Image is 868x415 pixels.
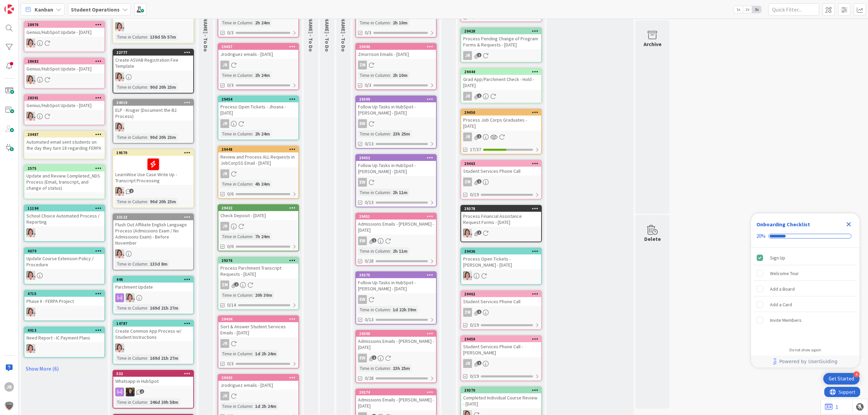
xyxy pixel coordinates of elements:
div: 2h 24m [253,130,272,138]
div: JR [463,132,472,141]
img: EW [126,293,135,302]
div: 29452 [359,155,436,160]
span: 1 [129,189,134,193]
span: 17/37 [470,146,481,153]
div: 2h 11m [391,189,409,196]
div: Process Open Tickets - Jhoana - [DATE] [218,102,298,117]
div: EW [113,344,193,352]
div: EW [358,119,367,128]
div: Review and Process ALL Requests in JobCorpSS Email - [DATE] [218,152,298,167]
div: 29428 [464,29,541,34]
div: Time in Column [115,83,147,91]
div: 2575 [24,165,104,171]
div: Jrodriguez emails - [DATE] [218,50,298,59]
div: JR [220,222,229,231]
div: 29448 [218,146,298,152]
div: 29451 [356,213,436,220]
img: avatar [4,401,14,411]
div: 20487 [24,131,104,138]
div: 22777 [113,49,193,56]
div: 28391Genius/HubSpot Update - [DATE] [24,95,104,110]
div: 29398 [356,331,436,337]
div: 11194School Choice Automated Process / Reporting [24,205,104,226]
div: 29378Process Financial Assistance Request Forms - [DATE] [461,206,541,227]
div: 29376 [221,258,298,263]
div: Invite Members is incomplete. [754,313,857,328]
div: Time in Column [115,133,147,141]
div: Checklist Container [751,213,860,368]
div: Sign Up is complete. [754,250,857,265]
div: 29462 [461,291,541,297]
div: 29378 [464,206,541,211]
div: 2h 11m [391,247,409,255]
img: EW [115,249,124,258]
div: EW [358,178,367,187]
div: EW [113,249,193,258]
div: EW [358,236,367,245]
div: Time in Column [358,247,390,255]
div: Checklist progress: 20% [756,233,854,239]
span: 0/19 [470,191,479,198]
div: Delete [644,235,661,243]
div: EW [24,308,104,316]
div: 29459 [461,336,541,342]
img: EW [115,123,124,131]
div: 28976 [27,22,104,27]
div: Invite Members [770,316,802,324]
div: Student Services Phone Call [461,167,541,175]
div: 29446Zmorrison Emails - [DATE] [356,44,436,59]
div: 29459Student Services Phone Call - [PERSON_NAME] [461,336,541,357]
div: 28682Genius/HubSpot Update - [DATE] [24,58,104,73]
img: EW [115,22,124,31]
div: Close Checklist [843,219,854,230]
div: 29403Jrodriguez emails - [DATE] [218,375,298,390]
div: Welcome Tour [770,269,799,277]
div: 29274Admissions Emails - [PERSON_NAME] - [DATE] [356,389,436,410]
div: 29403 [218,375,298,381]
div: 90d 20h 23m [148,83,178,91]
div: 19570 [116,150,193,155]
div: 2h 24m [253,19,272,26]
div: 22777 [116,50,193,55]
div: EW [356,295,436,304]
img: EW [26,39,35,47]
div: 29446 [359,44,436,49]
div: School Choice Automated Process / Reporting [24,211,104,226]
div: Onboarding Checklist [756,220,810,228]
div: 29448 [221,147,298,152]
div: 29452Follow Up Tasks in HubSpot - [PERSON_NAME] - [DATE] [356,155,436,176]
div: Time in Column [220,180,252,188]
div: 29376 [218,257,298,264]
div: 29444Grad App/Parchment Check - Hold - [DATE] [461,69,541,90]
div: 20% [756,233,766,239]
div: 23h 25m [391,130,412,138]
span: 1 [477,53,481,57]
div: 29422 [218,205,298,211]
span: : [390,71,391,79]
span: 1 [477,179,481,184]
div: Time in Column [220,19,252,26]
div: 23122 [113,214,193,220]
div: ZM [463,178,472,186]
div: EW [24,344,104,353]
div: 29457Jrodriguez emails - [DATE] [218,44,298,59]
div: JR [461,92,541,101]
span: 3x [752,6,761,13]
div: 29450 [461,109,541,116]
div: 29370Completed Individual Course Review - [DATE] [461,387,541,408]
div: EW [24,271,104,280]
div: Do not show again [789,347,821,353]
span: Powered by UserGuiding [779,357,837,366]
img: Visit kanbanzone.com [4,4,14,14]
span: 1x [734,6,743,13]
img: EW [115,187,124,196]
div: JR [463,92,472,101]
div: Process Open Tickets - [PERSON_NAME] - [DATE] [461,254,541,269]
a: Powered by UserGuiding [754,355,856,368]
div: Genius/HubSpot Update - [DATE] [24,101,104,110]
div: 133d 8m [148,260,169,268]
div: 29404 [218,316,298,322]
b: Student Operations [71,6,120,13]
span: : [252,180,253,188]
div: 29398Admissions Emails - [PERSON_NAME] - [DATE] [356,331,436,352]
